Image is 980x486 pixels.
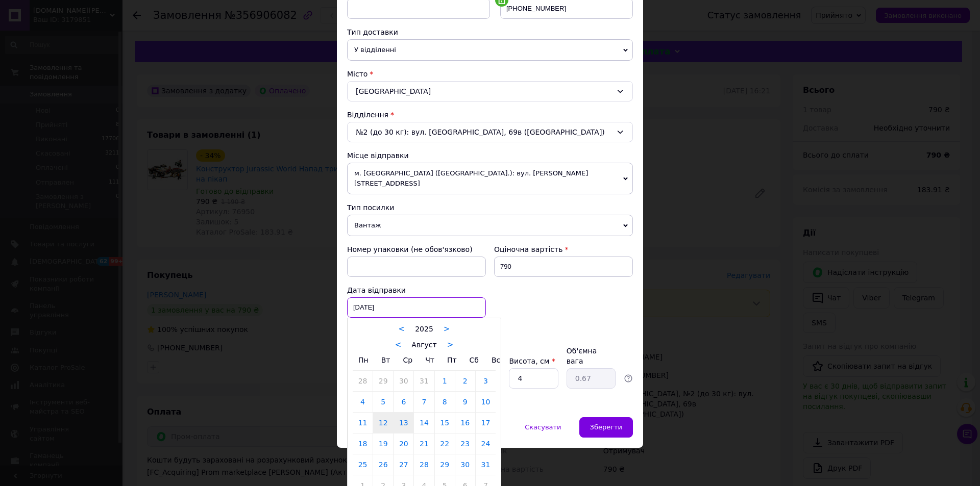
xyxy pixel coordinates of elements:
a: 17 [476,413,496,433]
span: Август [411,341,436,349]
a: 6 [394,392,413,412]
span: Пт [447,356,457,364]
a: 9 [455,392,475,412]
a: 7 [414,392,434,412]
span: Скасувати [525,423,561,431]
a: < [395,340,402,349]
a: > [447,340,454,349]
a: 18 [353,433,373,454]
a: > [444,324,450,334]
a: 2 [455,371,475,391]
a: 21 [414,433,434,454]
a: 30 [455,454,475,475]
a: 30 [394,371,413,391]
a: 1 [435,371,455,391]
a: 4 [353,392,373,412]
a: 11 [353,413,373,433]
span: Ср [403,356,412,364]
a: 13 [394,413,413,433]
span: 2025 [415,325,433,333]
span: Пн [358,356,369,364]
a: 10 [476,392,496,412]
a: 19 [373,433,393,454]
a: 28 [414,454,434,475]
a: 16 [455,413,475,433]
a: 15 [435,413,455,433]
span: Чт [425,356,434,364]
a: 14 [414,413,434,433]
a: 8 [435,392,455,412]
a: 31 [414,371,434,391]
a: 29 [373,371,393,391]
a: 22 [435,433,455,454]
a: 5 [373,392,393,412]
a: 28 [353,371,373,391]
span: Вт [381,356,390,364]
span: Вс [492,356,500,364]
a: 23 [455,433,475,454]
a: 12 [373,413,393,433]
a: 26 [373,454,393,475]
a: 31 [476,454,496,475]
span: Сб [470,356,479,364]
a: 20 [394,433,413,454]
a: 24 [476,433,496,454]
a: < [399,324,405,334]
a: 27 [394,454,413,475]
a: 25 [353,454,373,475]
a: 29 [435,454,455,475]
a: 3 [476,371,496,391]
span: Зберегти [590,423,622,431]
